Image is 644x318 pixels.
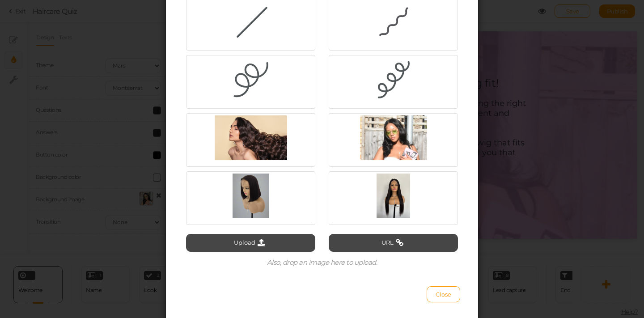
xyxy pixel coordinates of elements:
[329,234,458,252] button: URL
[110,106,350,136] div: This quick quiz will match you with a glueless wig that fits your lifestyle, vibe and daily routi...
[220,150,240,157] strong: START
[427,286,460,302] button: Close
[267,258,377,267] span: Also, drop an image here to upload.
[139,45,321,58] div: Find Your Perfect Glueless Wig fit!
[186,234,315,252] button: Upload
[436,291,451,298] span: Close
[110,67,350,97] div: Weather you are a beginner or advanced , finding the right fit can make a big difference in how c...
